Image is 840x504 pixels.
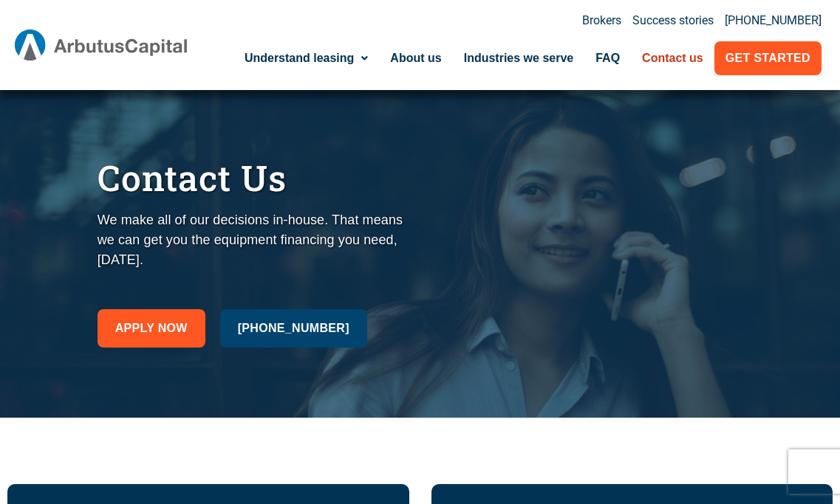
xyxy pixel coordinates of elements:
a: Success stories [632,15,714,27]
a: About us [379,41,452,75]
a: Get Started [714,41,822,75]
a: [PHONE_NUMBER] [725,15,822,27]
span: Apply now [115,318,188,339]
a: Understand leasing [233,41,379,75]
a: [PHONE_NUMBER] [220,309,367,348]
a: Brokers [582,15,621,27]
a: Industries we serve [453,41,585,75]
span: [PHONE_NUMBER] [238,318,349,339]
a: Apply now [98,309,205,348]
h1: Contact Us [98,160,413,196]
a: FAQ [584,41,631,75]
a: Contact us [631,41,714,75]
p: We make all of our decisions in-house. That means we can get you the equipment financing you need... [98,210,413,270]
